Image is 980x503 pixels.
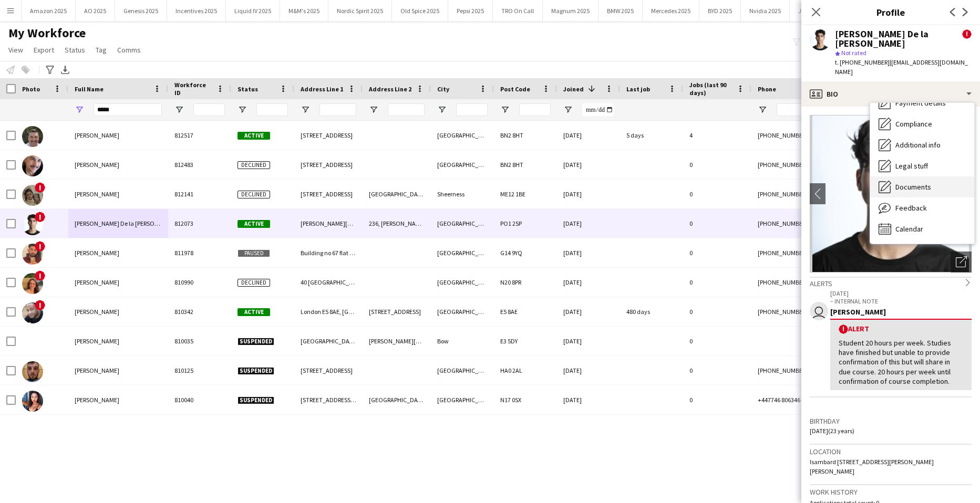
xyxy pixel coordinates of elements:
[494,238,557,267] div: G14 9YQ
[841,49,866,57] span: Not rated
[557,209,620,238] div: [DATE]
[835,29,962,48] div: [PERSON_NAME] De la [PERSON_NAME]
[294,209,363,238] div: [PERSON_NAME][GEOGRAPHIC_DATA]
[238,105,247,114] button: Open Filter Menu
[168,327,231,355] div: 810035
[839,324,848,334] span: !
[835,58,968,76] span: | [EMAIL_ADDRESS][DOMAIN_NAME]
[810,416,972,426] h3: Birthday
[22,185,43,206] img: Adriana Jesuthasan
[75,337,119,345] span: [PERSON_NAME]
[363,385,431,414] div: [GEOGRAPHIC_DATA]
[683,297,751,326] div: 0
[35,241,45,251] span: !
[683,327,751,355] div: 0
[494,150,557,179] div: BN2 8HT
[388,103,425,116] input: Address Line 2 Filter Input
[174,105,184,114] button: Open Filter Menu
[557,238,620,267] div: [DATE]
[810,487,972,497] h3: Work history
[431,268,494,297] div: [GEOGRAPHIC_DATA]
[75,396,119,404] span: [PERSON_NAME]
[294,385,363,414] div: [STREET_ADDRESS][PERSON_NAME]
[22,85,40,93] span: Photo
[557,356,620,385] div: [DATE]
[363,297,431,326] div: [STREET_ADDRESS]
[75,105,84,114] button: Open Filter Menu
[238,85,258,93] span: Status
[238,308,270,316] span: Active
[96,45,107,55] span: Tag
[369,105,378,114] button: Open Filter Menu
[294,327,363,355] div: [GEOGRAPHIC_DATA]
[810,447,972,456] h3: Location
[238,396,274,404] span: Suspended
[238,249,270,257] span: Paused
[238,220,270,228] span: Active
[494,209,557,238] div: PO1 2SP
[500,85,530,93] span: Post Code
[557,385,620,414] div: [DATE]
[951,251,972,273] div: Open photos pop-in
[113,43,145,57] a: Comms
[830,297,972,305] p: – INTERNAL NOTE
[4,43,27,57] a: View
[363,327,431,355] div: [PERSON_NAME][GEOGRAPHIC_DATA]
[557,268,620,297] div: [DATE]
[751,356,886,385] div: [PHONE_NUMBER]
[751,180,886,208] div: [PHONE_NUMBER]
[294,150,363,179] div: [STREET_ADDRESS]
[168,238,231,267] div: 811978
[44,64,56,76] app-action-btn: Advanced filters
[392,1,448,21] button: Old Spice 2025
[500,105,510,114] button: Open Filter Menu
[494,180,557,208] div: ME12 1BE
[810,115,972,273] img: Crew avatar or photo
[431,150,494,179] div: [GEOGRAPHIC_DATA]
[22,155,43,176] img: Adrian Cairns
[319,103,356,116] input: Address Line 1 Filter Input
[683,238,751,267] div: 0
[557,150,620,179] div: [DATE]
[563,105,573,114] button: Open Filter Menu
[895,119,932,129] span: Compliance
[870,176,974,197] div: Documents
[683,385,751,414] div: 0
[494,385,557,414] div: N17 0SX
[76,1,115,21] button: AO 2025
[683,121,751,150] div: 4
[431,180,494,208] div: Sheerness
[168,297,231,326] div: 810342
[29,43,58,57] a: Export
[683,150,751,179] div: 0
[75,366,119,374] span: [PERSON_NAME]
[59,64,71,76] app-action-btn: Export XLSX
[494,268,557,297] div: N20 8PR
[22,302,43,323] img: Adrian Allan
[626,85,650,93] span: Last job
[494,297,557,326] div: E5 8AE
[895,161,928,171] span: Legal stuff
[75,308,119,316] span: [PERSON_NAME]
[557,121,620,150] div: [DATE]
[839,324,963,334] div: Alert
[22,1,76,21] button: Amazon 2025
[301,85,343,93] span: Address Line 1
[895,140,941,150] span: Additional info
[830,289,972,297] p: [DATE]
[557,297,620,326] div: [DATE]
[238,161,270,169] span: Declined
[294,268,363,297] div: 40 [GEOGRAPHIC_DATA]
[328,1,392,21] button: Nordic Spirit 2025
[60,43,89,57] a: Status
[448,1,493,21] button: Pepsi 2025
[294,356,363,385] div: [STREET_ADDRESS]
[91,43,111,57] a: Tag
[94,103,162,116] input: Full Name Filter Input
[870,113,974,134] div: Compliance
[294,121,363,150] div: [STREET_ADDRESS]
[75,278,119,286] span: [PERSON_NAME]
[895,203,927,213] span: Feedback
[758,105,767,114] button: Open Filter Menu
[801,81,980,107] div: Bio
